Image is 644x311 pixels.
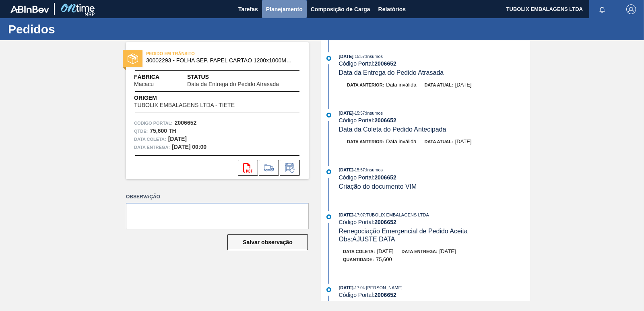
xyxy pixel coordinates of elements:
[10,6,49,13] img: TNhmsLtSVTkK8tSr43FrP2fwEKptu5GPRR3wAAAABJRU5ErkJggg==
[386,82,416,88] span: Data inválida
[339,301,448,307] span: Renegociação Emergencial de Pedido
[339,212,353,217] span: [DATE]
[353,168,365,172] span: - 15:57
[187,73,301,81] span: Status
[326,113,331,117] img: atual
[259,160,279,176] div: Ir para Composição de Carga
[339,60,530,67] div: Código Portal:
[339,292,530,298] div: Código Portal:
[365,111,383,115] span: : Insumos
[326,214,331,219] img: atual
[266,4,303,14] span: Planejamento
[134,102,235,108] span: TUBOLIX EMBALAGENS LTDA - TIETE
[339,228,468,235] span: Renegociação Emergencial de Pedido Aceita
[455,82,472,88] span: [DATE]
[440,248,456,254] span: [DATE]
[377,248,394,254] span: [DATE]
[339,111,353,115] span: [DATE]
[134,135,166,143] span: Data coleta:
[238,4,258,14] span: Tarefas
[402,249,438,254] span: Data entrega:
[339,117,530,124] div: Código Portal:
[326,169,331,174] img: atual
[424,82,453,87] span: Data atual:
[347,139,384,144] span: Data anterior:
[374,60,396,67] strong: 2006652
[128,54,138,64] img: status
[168,136,187,142] strong: [DATE]
[626,4,636,14] img: Logout
[339,69,444,76] span: Data da Entrega do Pedido Atrasada
[353,213,365,217] span: - 17:07
[134,94,258,102] span: Origem
[311,4,370,14] span: Composição de Carga
[365,212,429,217] span: : TUBOLIX EMBALAGENS LTDA
[376,256,392,262] span: 75,600
[134,81,154,87] span: Macacu
[374,117,396,124] strong: 2006652
[374,292,396,298] strong: 2006652
[374,219,396,225] strong: 2006652
[8,25,151,34] h1: Pedidos
[238,160,258,176] div: Abrir arquivo PDF
[150,128,176,134] strong: 75,600 TH
[339,174,530,181] div: Código Portal:
[146,58,292,64] span: 30002293 - FOLHA SEP. PAPEL CARTAO 1200x1000M 350g
[353,286,365,290] span: - 17:04
[227,234,308,250] button: Salvar observação
[280,160,300,176] div: Informar alteração no pedido
[339,54,353,59] span: [DATE]
[339,167,353,172] span: [DATE]
[126,191,309,203] label: Observação
[134,73,179,81] span: Fábrica
[424,139,453,144] span: Data atual:
[589,4,615,15] button: Notificações
[378,4,406,14] span: Relatórios
[326,56,331,61] img: atual
[343,257,374,262] span: Quantidade :
[134,143,170,151] span: Data entrega:
[339,219,530,225] div: Código Portal:
[455,138,472,144] span: [DATE]
[374,174,396,181] strong: 2006652
[353,111,365,115] span: - 15:57
[134,127,148,135] span: Qtde :
[365,167,383,172] span: : Insumos
[339,236,395,243] span: Obs: AJUSTE DATA
[134,119,173,127] span: Código Portal:
[347,82,384,87] span: Data anterior:
[365,54,383,59] span: : Insumos
[187,81,279,87] span: Data da Entrega do Pedido Atrasada
[326,287,331,292] img: atual
[175,119,197,126] strong: 2006652
[339,285,353,290] span: [DATE]
[339,126,446,133] span: Data da Coleta do Pedido Antecipada
[146,49,259,58] span: PEDIDO EM TRÂNSITO
[365,285,402,290] span: : [PERSON_NAME]
[386,138,416,144] span: Data inválida
[172,144,206,150] strong: [DATE] 00:00
[339,183,417,190] span: Criação do documento VIM
[353,54,365,59] span: - 15:57
[343,249,375,254] span: Data coleta:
